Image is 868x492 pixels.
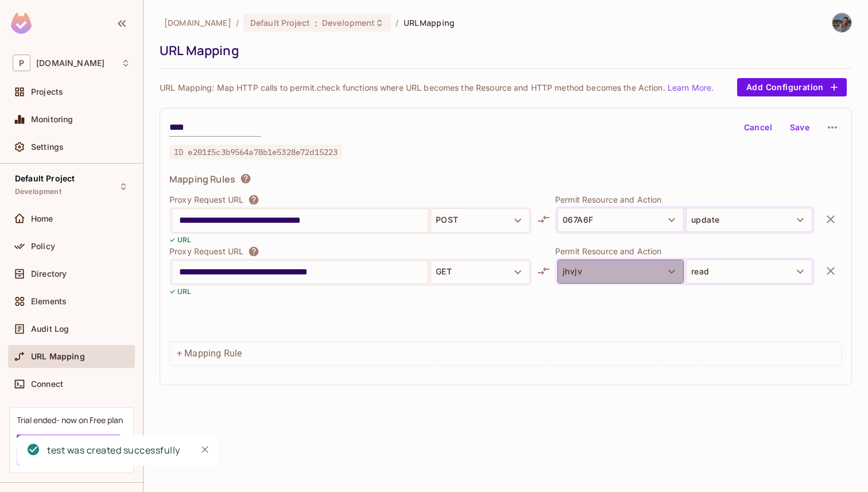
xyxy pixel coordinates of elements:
p: Permit Resource and Action [555,194,815,205]
button: 067A6F [557,208,684,232]
div: Trial ended- now on Free plan [17,414,123,425]
div: test was created successfully [47,443,180,458]
img: SReyMgAAAABJRU5ErkJggg== [11,13,32,34]
span: Directory [31,269,67,278]
p: URL Mapping: Map HTTP calls to permit.check functions where URL becomes the Resource and HTTP met... [160,82,714,93]
span: Mapping Rules [169,173,235,185]
span: URL Mapping [404,17,455,28]
span: Home [31,214,53,223]
span: Audit Log [31,324,69,334]
div: URL Mapping [160,42,846,59]
button: read [686,259,812,284]
p: Proxy Request URL [169,194,243,206]
span: Workspace: permit.io [36,59,104,68]
button: Add Configuration [737,78,847,96]
li: / [396,17,398,28]
span: Connect [31,379,63,389]
span: P [13,55,30,71]
p: ✓ URL [169,234,192,245]
li: / [236,17,239,28]
button: update [686,208,812,232]
span: ID e201f5c3b9564a78b1e5328e72d15223 [169,145,342,160]
p: Permit Resource and Action [555,246,815,257]
span: : [314,18,318,28]
span: Development [15,187,61,196]
span: the active workspace [164,17,231,28]
button: POST [431,208,530,233]
p: ✓ URL [169,286,192,297]
button: GET [431,260,530,284]
button: Close [196,441,214,458]
span: URL Mapping [31,352,85,361]
img: Alon Boshi [832,13,851,32]
span: Policy [31,242,55,251]
span: Default Project [250,17,310,28]
a: Learn More. [668,83,714,92]
button: Cancel [739,118,777,137]
div: + Mapping Rule [169,342,842,366]
span: Elements [31,297,67,306]
button: jhvjv [557,259,684,284]
span: Default Project [15,174,75,183]
span: Development [322,17,375,28]
button: Save [781,118,818,137]
span: Settings [31,142,64,152]
span: Monitoring [31,115,73,124]
p: Proxy Request URL [169,246,243,257]
span: Projects [31,87,63,96]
